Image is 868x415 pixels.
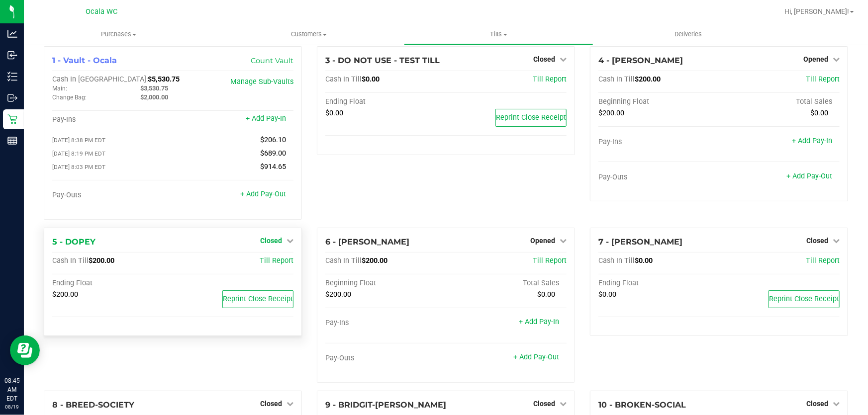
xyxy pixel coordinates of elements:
[598,75,635,83] span: Cash In Till
[806,75,840,83] a: Till Report
[86,7,117,16] span: Ocala WC
[495,109,567,127] button: Reprint Close Receipt
[24,24,214,45] a: Purchases
[786,172,832,180] a: + Add Pay-Out
[52,137,105,144] span: [DATE] 8:38 PM EDT
[325,354,446,363] div: Pay-Outs
[52,237,96,247] span: 5 - DOPEY
[52,115,173,124] div: Pay-Ins
[52,75,148,83] span: Cash In [GEOGRAPHIC_DATA]:
[7,50,17,60] inline-svg: Inbound
[533,400,555,408] span: Closed
[806,400,828,408] span: Closed
[52,150,105,157] span: [DATE] 8:19 PM EDT
[260,136,286,144] span: $206.10
[240,190,286,198] a: + Add Pay-Out
[325,290,351,299] span: $200.00
[140,93,168,101] span: $2,000.00
[214,24,404,45] a: Customers
[598,56,683,65] span: 4 - [PERSON_NAME]
[52,85,67,92] span: Main:
[404,30,593,39] span: Tills
[598,97,719,106] div: Beginning Float
[404,24,594,45] a: Tills
[325,97,446,106] div: Ending Float
[513,353,559,361] a: + Add Pay-Out
[24,30,214,39] span: Purchases
[10,335,40,365] iframe: Resource center
[662,30,716,39] span: Deliveries
[325,109,343,117] span: $0.00
[533,55,555,63] span: Closed
[362,256,387,265] span: $200.00
[810,109,828,117] span: $0.00
[446,279,566,288] div: Total Sales
[89,256,114,265] span: $200.00
[533,256,567,265] a: Till Report
[362,75,380,83] span: $0.00
[530,237,555,245] span: Opened
[533,75,567,83] a: Till Report
[4,403,19,411] p: 08/19
[230,78,293,86] a: Manage Sub-Vaults
[598,237,682,247] span: 7 - [PERSON_NAME]
[246,114,286,123] a: + Add Pay-In
[598,173,719,182] div: Pay-Outs
[325,279,446,288] div: Beginning Float
[769,290,840,308] button: Reprint Close Receipt
[598,109,624,117] span: $200.00
[325,237,409,247] span: 6 - [PERSON_NAME]
[593,24,783,45] a: Deliveries
[223,295,293,303] span: Reprint Close Receipt
[7,29,17,39] inline-svg: Analytics
[52,191,173,200] div: Pay-Outs
[806,256,840,265] a: Till Report
[635,256,653,265] span: $0.00
[260,163,286,171] span: $914.65
[325,256,362,265] span: Cash In Till
[52,56,117,65] span: 1 - Vault - Ocala
[7,114,17,124] inline-svg: Retail
[260,149,286,158] span: $689.00
[496,113,566,122] span: Reprint Close Receipt
[598,279,719,288] div: Ending Float
[148,75,180,83] span: $5,530.75
[519,318,559,326] a: + Add Pay-In
[325,319,446,328] div: Pay-Ins
[52,290,78,299] span: $200.00
[52,400,134,410] span: 8 - BREED-SOCIETY
[260,400,282,408] span: Closed
[4,376,19,403] p: 08:45 AM EDT
[598,256,635,265] span: Cash In Till
[222,290,293,308] button: Reprint Close Receipt
[635,75,661,83] span: $200.00
[719,97,839,106] div: Total Sales
[325,56,440,65] span: 3 - DO NOT USE - TEST TILL
[598,400,686,410] span: 10 - BROKEN-SOCIAL
[52,164,105,170] span: [DATE] 8:03 PM EDT
[792,137,832,145] a: + Add Pay-In
[784,7,849,15] span: Hi, [PERSON_NAME]!
[598,290,616,299] span: $0.00
[140,84,168,92] span: $3,530.75
[52,94,87,101] span: Change Bag:
[769,295,839,303] span: Reprint Close Receipt
[52,279,173,288] div: Ending Float
[251,56,293,65] a: Count Vault
[325,75,362,83] span: Cash In Till
[260,256,293,265] a: Till Report
[52,256,89,265] span: Cash In Till
[214,30,403,39] span: Customers
[803,55,828,63] span: Opened
[806,237,828,245] span: Closed
[7,136,17,146] inline-svg: Reports
[260,237,282,245] span: Closed
[325,400,446,410] span: 9 - BRIDGIT-[PERSON_NAME]
[537,290,555,299] span: $0.00
[7,93,17,103] inline-svg: Outbound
